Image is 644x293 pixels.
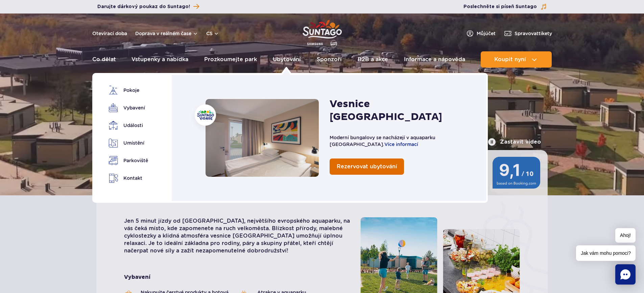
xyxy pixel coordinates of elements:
[92,56,116,63] font: Co dělat
[204,51,257,68] a: Prozkoumejte park
[123,140,144,146] font: Umístění
[109,156,147,165] a: Parkoviště
[404,56,465,63] font: Informace a nápověda
[206,99,319,177] a: Ubytování
[109,86,147,95] a: Pokoje
[358,56,388,63] font: B2B a akce
[132,56,188,63] font: Vstupenky a nabídka
[197,110,214,120] img: Suntago
[615,264,636,285] div: Povídání
[132,51,188,68] a: Vstupenky a nabídka
[109,138,147,148] a: Umístění
[620,233,631,238] font: Ahoj!
[206,31,213,36] font: cs
[539,31,552,36] font: tikety
[384,142,418,147] a: Více informací
[123,88,139,93] font: Pokoje
[273,56,301,63] font: Ubytování
[481,51,552,68] button: Koupit nyní
[477,31,485,36] font: Můj
[123,175,142,181] font: Kontakt
[92,51,116,68] a: Co dělat
[358,51,388,68] a: B2B a akce
[204,56,257,63] font: Prozkoumejte park
[330,98,442,123] font: Vesnice [GEOGRAPHIC_DATA]
[330,158,404,175] a: Rezervovat ubytování
[109,121,147,130] a: Události
[123,158,148,163] font: Parkoviště
[92,31,127,36] font: Otevírací doba
[317,56,342,63] font: Sponzoři
[206,30,219,37] button: cs
[92,30,127,37] a: Otevírací doba
[135,31,191,36] font: Doprava v reálném čase
[317,51,342,68] a: Sponzoři
[466,29,496,38] a: Můjúčet
[504,29,552,38] a: Spravovattikety
[109,103,147,113] a: Vybavení
[109,173,147,183] a: Kontakt
[330,135,435,147] font: Moderní bungalovy se nacházejí v aquaparku [GEOGRAPHIC_DATA].
[135,31,198,36] button: Doprava v reálném čase
[404,51,465,68] a: Informace a nápověda
[581,250,631,256] font: Jak vám mohu pomoci?
[123,105,145,111] font: Vybavení
[485,31,496,36] font: účet
[273,51,301,68] a: Ubytování
[515,31,539,36] font: Spravovat
[123,123,143,128] font: Události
